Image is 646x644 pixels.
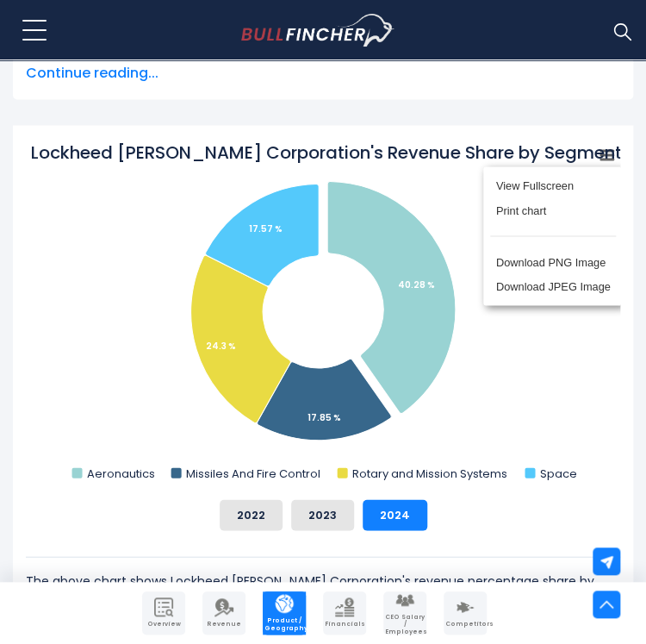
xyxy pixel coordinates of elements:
[26,141,620,485] svg: Lockheed Martin Corporation's Revenue Share by Segment
[291,499,354,530] button: 2023
[26,63,620,84] span: Continue reading...
[307,410,341,423] tspan: 17.85 %
[444,591,487,635] a: Company Competitors
[241,14,426,47] a: Go to homepage
[490,173,616,197] li: View Fullscreen
[87,465,155,481] text: Aeronautics
[142,591,185,635] a: Company Overview
[385,614,425,635] span: CEO Salary / Employees
[264,617,304,632] span: Product / Geography
[351,465,506,481] text: Rotary and Mission Systems
[220,499,283,530] button: 2022
[204,621,244,628] span: Revenue
[490,274,616,298] li: Download JPEG Image
[202,591,245,635] a: Company Revenue
[144,621,183,628] span: Overview
[383,591,426,635] a: Company Employees
[206,339,236,352] tspan: 24.3 %
[445,621,485,628] span: Competitors
[323,591,366,635] a: Company Financials
[263,591,306,635] a: Company Product/Geography
[325,621,364,628] span: Financials
[398,278,435,291] tspan: 40.28 %
[31,141,622,165] tspan: Lockheed [PERSON_NAME] Corporation's Revenue Share by Segment
[248,222,282,234] tspan: 17.57 %
[363,499,427,530] button: 2024
[241,14,395,47] img: Bullfincher logo
[26,570,620,611] p: The above chart shows Lockheed [PERSON_NAME] Corporation's revenue percentage share by segment (p...
[490,197,616,222] li: Print chart
[490,250,616,274] li: Download PNG Image
[186,465,320,481] text: Missiles And Fire Control
[539,465,576,481] text: Space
